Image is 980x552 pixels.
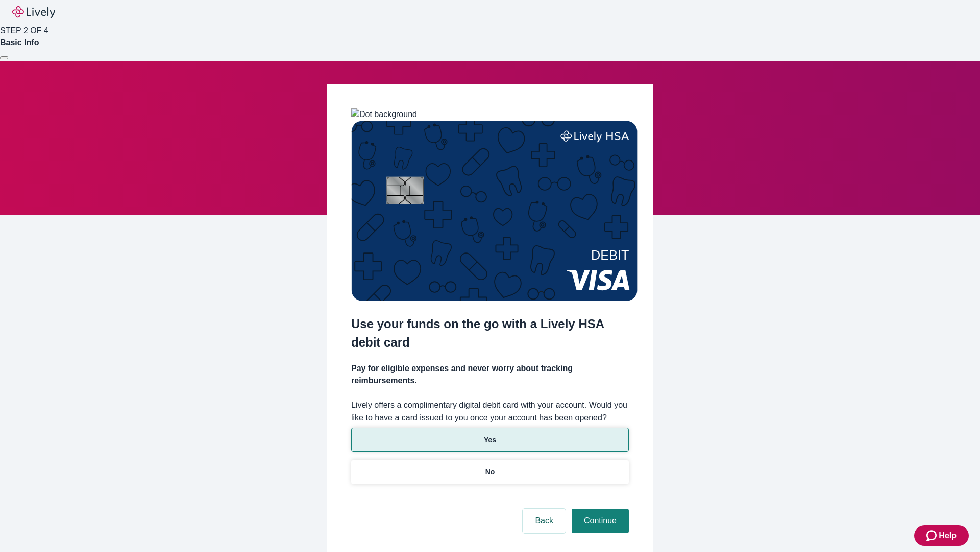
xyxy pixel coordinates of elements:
[485,467,495,477] p: No
[351,399,629,424] label: Lively offers a complimentary digital debit card with your account. Would you like to have a card...
[523,509,566,533] button: Back
[351,121,638,301] img: Debit card
[351,362,629,387] h4: Pay for eligible expenses and never worry about tracking reimbursements.
[572,509,629,533] button: Continue
[939,530,957,542] span: Help
[351,108,417,121] img: Dot background
[12,6,55,18] img: Lively
[926,530,939,542] svg: Zendesk support icon
[484,434,496,445] p: Yes
[351,428,629,452] button: Yes
[351,460,629,484] button: No
[914,525,969,546] button: Zendesk support iconHelp
[351,315,629,352] h2: Use your funds on the go with a Lively HSA debit card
